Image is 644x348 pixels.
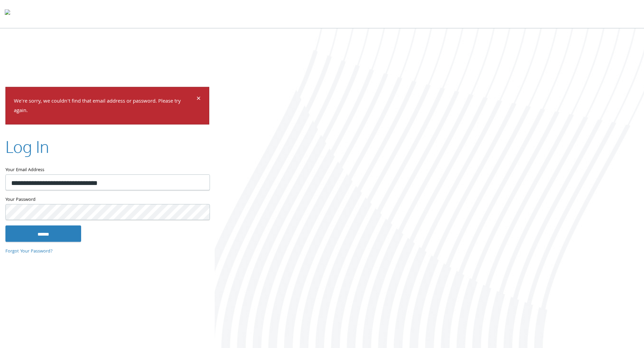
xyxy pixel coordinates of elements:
img: todyl-logo-dark.svg [5,7,10,21]
a: Forgot Your Password? [5,247,53,255]
label: Your Password [5,196,209,204]
p: We're sorry, we couldn't find that email address or password. Please try again. [14,97,195,116]
button: Dismiss alert [196,95,201,103]
span: × [196,92,201,106]
h2: Log In [5,135,49,158]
